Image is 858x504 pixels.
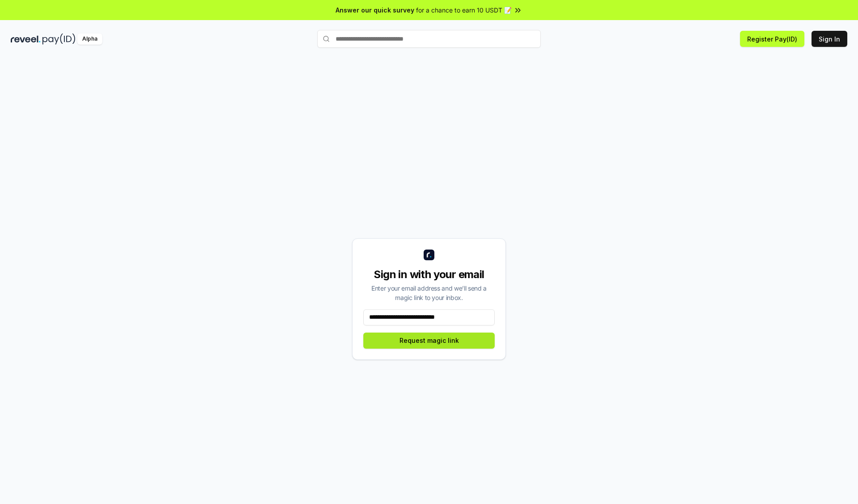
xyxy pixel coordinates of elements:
button: Request magic link [363,333,495,349]
img: logo_small [424,250,434,260]
span: Answer our quick survey [336,5,414,15]
div: Sign in with your email [363,267,495,282]
div: Enter your email address and we’ll send a magic link to your inbox. [363,283,495,302]
button: Register Pay(ID) [740,31,804,47]
img: pay_id [42,33,76,45]
div: Alpha [77,33,102,45]
img: reveel_dark [11,33,41,45]
button: Sign In [812,31,847,47]
span: for a chance to earn 10 USDT 📝 [416,5,512,15]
